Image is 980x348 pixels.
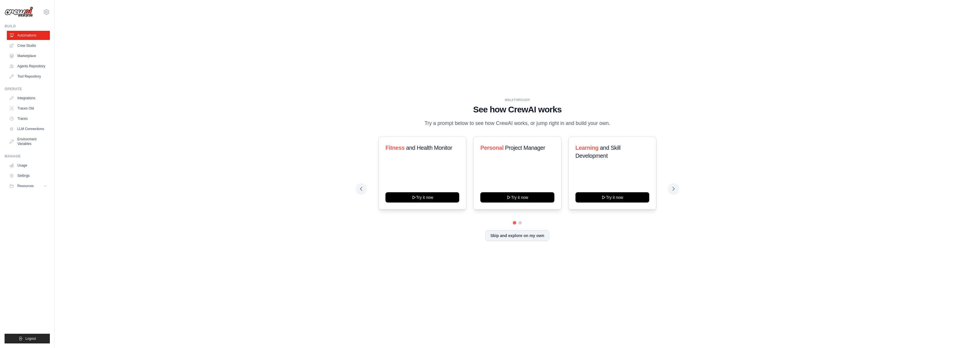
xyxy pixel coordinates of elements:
button: Try it now [575,192,649,203]
button: Resources [7,181,50,191]
span: Personal [480,145,503,151]
span: Resources [17,184,34,188]
a: Environment Variables [7,135,50,148]
div: WALKTHROUGH [360,98,675,102]
button: Skip and explore on my own [485,230,549,241]
a: Crew Studio [7,41,50,50]
a: Integrations [7,94,50,103]
a: LLM Connections [7,124,50,133]
a: Automations [7,31,50,40]
a: Tool Repository [7,72,50,81]
span: Project Manager [505,145,545,151]
a: Marketplace [7,51,50,60]
img: Logo [5,7,33,17]
a: Traces Old [7,104,50,113]
span: Logout [25,336,36,341]
a: Usage [7,161,50,170]
a: Settings [7,171,50,180]
h1: See how CrewAI works [360,104,675,115]
button: Try it now [385,192,459,203]
div: Operate [5,87,50,91]
button: Try it now [480,192,554,203]
span: Fitness [385,145,405,151]
div: Manage [5,154,50,159]
p: Try a prompt below to see how CrewAI works, or jump right in and build your own. [422,119,613,128]
button: Logout [5,334,50,343]
div: Build [5,24,50,29]
a: Traces [7,114,50,123]
span: Learning [575,145,599,151]
a: Agents Repository [7,62,50,71]
span: and Health Monitor [406,145,452,151]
